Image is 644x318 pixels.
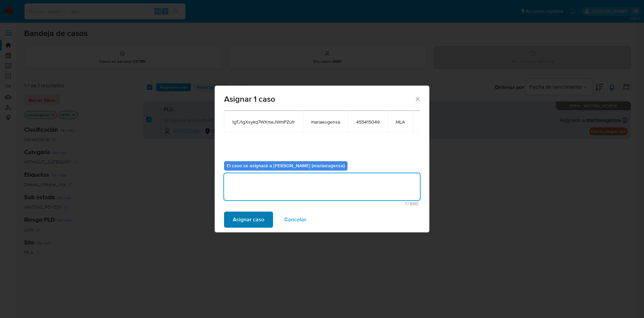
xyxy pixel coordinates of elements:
[284,212,306,227] span: Cancelar
[224,95,414,103] span: Asignar 1 caso
[276,212,315,228] button: Cancelar
[396,119,405,125] span: MLA
[227,162,345,169] b: El caso se asignará a [PERSON_NAME] (mariaeugensa)
[414,96,420,102] button: Cerrar ventana
[233,212,264,227] span: Asignar caso
[224,212,273,228] button: Asignar caso
[232,119,295,125] span: 1gTJ1gXsykq7WXmeJWmPZufr
[356,119,380,125] span: 455415049
[215,86,429,232] div: assign-modal
[311,119,340,125] span: mariaeugensa
[226,201,418,206] span: Máximo 500 caracteres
